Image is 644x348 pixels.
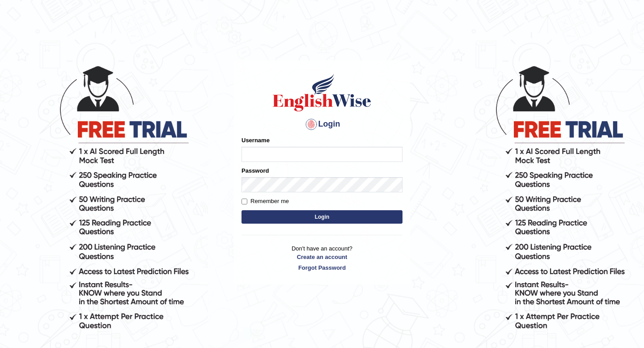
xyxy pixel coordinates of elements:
button: Login [241,210,402,224]
p: Don't have an account? [241,244,402,272]
a: Create an account [241,253,402,261]
label: Password [241,166,269,175]
label: Username [241,136,270,144]
img: Logo of English Wise sign in for intelligent practice with AI [271,72,373,113]
label: Remember me [241,197,289,206]
h4: Login [241,117,402,132]
input: Remember me [241,199,247,204]
a: Forgot Password [241,263,402,272]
